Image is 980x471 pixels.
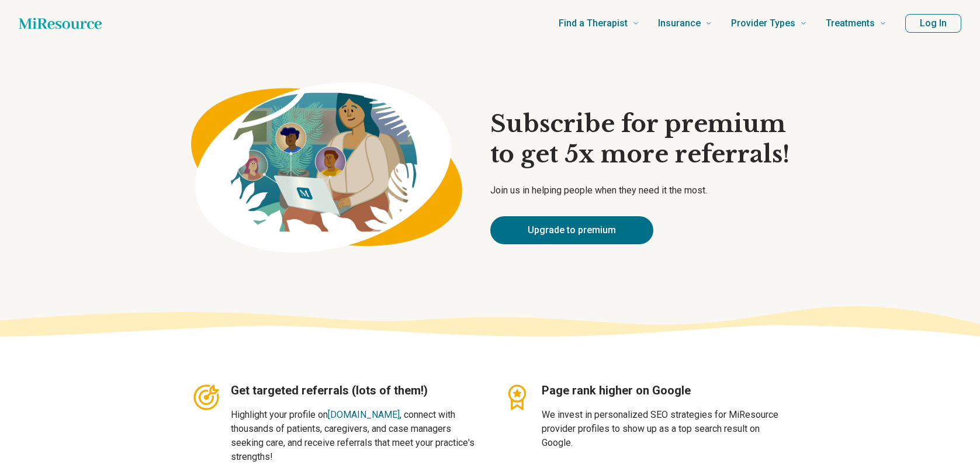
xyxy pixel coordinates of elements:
a: Upgrade to premium [490,216,653,244]
h1: Subscribe for premium to get 5x more referrals! [490,109,789,169]
p: Join us in helping people when they need it the most. [490,183,789,198]
p: Highlight your profile on , connect with thousands of patients, caregivers, and case managers see... [231,408,479,464]
span: Insurance [658,15,701,32]
span: Provider Types [731,15,795,32]
button: Log In [905,14,961,33]
span: Treatments [826,15,875,32]
a: [DOMAIN_NAME] [328,409,400,420]
a: Home page [19,12,102,35]
h3: Page rank higher on Google [542,382,789,399]
p: We invest in personalized SEO strategies for MiResource provider profiles to show up as a top sea... [542,408,789,450]
span: Find a Therapist [559,15,628,32]
h3: Get targeted referrals (lots of them!) [231,382,479,399]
